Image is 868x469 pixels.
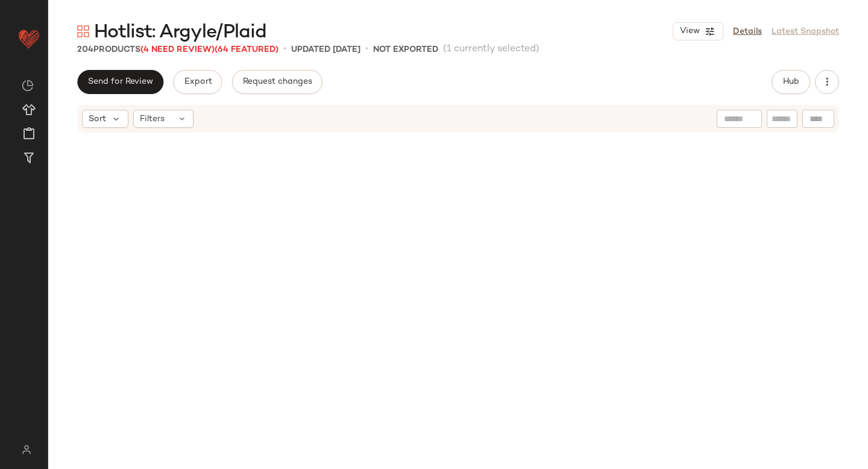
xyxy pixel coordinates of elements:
button: Send for Review [77,70,163,94]
span: Request changes [242,77,312,87]
span: Send for Review [87,77,153,87]
span: (4 Need Review) [140,45,215,54]
span: Hotlist: Argyle/Plaid [94,20,266,45]
img: svg%3e [22,80,34,92]
span: 204 [77,45,93,54]
button: Hub [772,70,810,94]
span: • [365,42,368,57]
p: updated [DATE] [291,43,360,56]
button: View [673,22,723,40]
p: Not Exported [373,43,438,56]
span: Filters [140,113,165,125]
span: • [283,42,286,57]
button: Request changes [232,70,322,94]
span: (64 Featured) [215,45,278,54]
div: Products [77,43,278,56]
span: (1 currently selected) [443,42,539,57]
img: svg%3e [77,25,89,37]
img: heart_red.DM2ytmEG.svg [17,27,41,51]
a: Details [733,25,762,38]
span: Hub [782,77,799,87]
span: Sort [89,113,106,125]
button: Export [173,70,222,94]
span: View [679,27,700,36]
img: svg%3e [14,445,38,455]
span: Export [183,77,212,87]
